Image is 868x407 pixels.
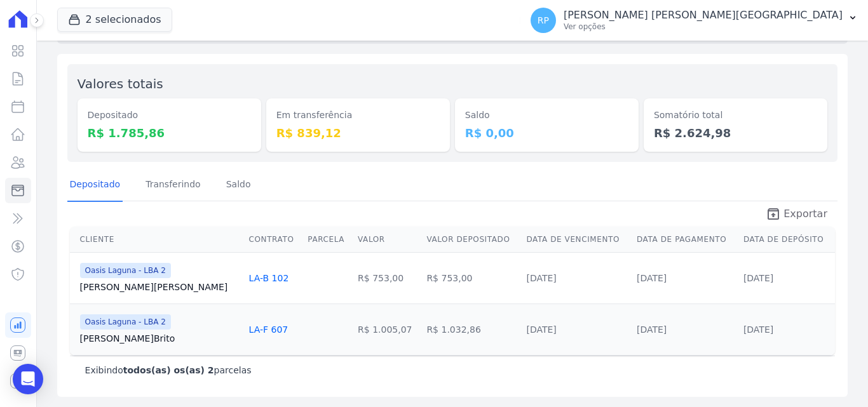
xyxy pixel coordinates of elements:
span: Exportar [783,206,827,222]
span: Oasis Laguna - LBA 2 [80,314,171,330]
a: LA-B 102 [249,273,289,283]
p: [PERSON_NAME] [PERSON_NAME][GEOGRAPHIC_DATA] [564,9,843,22]
a: [PERSON_NAME]Brito [80,332,239,345]
a: [DATE] [637,273,667,283]
dd: R$ 0,00 [465,124,628,142]
button: 2 selecionados [57,8,172,32]
dt: Saldo [465,109,628,122]
a: [DATE] [637,324,667,335]
a: LA-F 607 [249,324,288,335]
td: R$ 753,00 [421,252,521,304]
a: [DATE] [526,324,556,335]
button: RP [PERSON_NAME] [PERSON_NAME][GEOGRAPHIC_DATA] Ver opções [520,3,868,38]
a: [DATE] [743,324,773,335]
th: Contrato [244,227,303,253]
dd: R$ 839,12 [276,124,440,142]
a: unarchive Exportar [756,206,837,224]
td: R$ 753,00 [353,252,421,304]
span: RP [538,16,549,25]
td: R$ 1.005,07 [353,304,421,355]
th: Data de Depósito [738,227,835,253]
dd: R$ 2.624,98 [654,124,817,142]
dt: Somatório total [654,109,817,122]
i: unarchive [766,206,781,222]
dt: Depositado [88,109,251,122]
label: Valores totais [78,76,163,91]
a: [PERSON_NAME][PERSON_NAME] [80,281,239,293]
a: [DATE] [526,273,556,283]
p: Exibindo parcelas [85,364,252,377]
dd: R$ 1.785,86 [88,124,251,142]
div: Open Intercom Messenger [13,364,43,394]
a: [DATE] [743,273,773,283]
p: Ver opções [564,22,843,32]
a: Transferindo [143,169,203,202]
th: Data de Pagamento [632,227,738,253]
a: Saldo [224,169,254,202]
a: Depositado [67,169,123,202]
b: todos(as) os(as) 2 [123,365,214,375]
span: Oasis Laguna - LBA 2 [80,263,171,278]
th: Parcela [302,227,353,253]
dt: Em transferência [276,109,440,122]
td: R$ 1.032,86 [421,304,521,355]
th: Data de Vencimento [521,227,632,253]
th: Valor [353,227,421,253]
th: Valor Depositado [421,227,521,253]
th: Cliente [70,227,244,253]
